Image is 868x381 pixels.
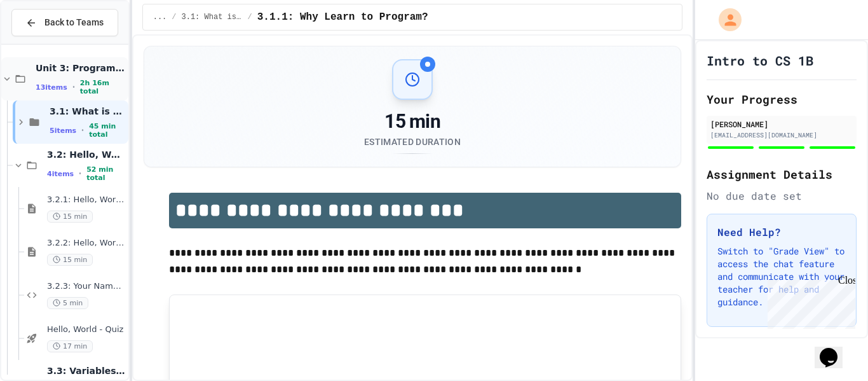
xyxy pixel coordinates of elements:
[717,225,846,240] h3: Need Help?
[364,135,461,148] div: Estimated Duration
[47,149,126,160] span: 3.2: Hello, World!
[5,5,88,81] div: Chat with us now!Close
[11,9,118,36] button: Back to Teams
[47,170,74,178] span: 4 items
[707,52,813,69] h1: Intro to CS 1B
[36,83,67,92] span: 13 items
[47,195,126,205] span: 3.2.1: Hello, World!
[80,79,126,95] span: 2h 16m total
[47,254,93,266] span: 15 min
[717,245,846,308] p: Switch to "Grade View" to access the chat feature and communicate with your teacher for help and ...
[707,188,857,204] div: No due date set
[47,211,93,223] span: 15 min
[47,297,88,309] span: 5 min
[47,324,126,335] span: Hello, World - Quiz
[248,12,252,22] span: /
[364,110,461,133] div: 15 min
[707,165,857,183] h2: Assignment Details
[172,12,176,22] span: /
[707,90,857,108] h2: Your Progress
[44,16,104,29] span: Back to Teams
[72,82,75,92] span: •
[86,165,126,182] span: 52 min total
[257,10,428,25] span: 3.1.1: Why Learn to Program?
[182,12,243,22] span: 3.1: What is Code?
[47,340,93,352] span: 17 min
[710,130,853,140] div: [EMAIL_ADDRESS][DOMAIN_NAME]
[36,62,126,74] span: Unit 3: Programming Fundamentals
[705,5,745,34] div: My Account
[710,118,853,130] div: [PERSON_NAME]
[47,365,126,377] span: 3.3: Variables and Data Types
[79,169,81,179] span: •
[47,238,126,249] span: 3.2.2: Hello, World! - Review
[763,275,855,329] iframe: chat widget
[153,12,167,22] span: ...
[815,330,855,368] iframe: chat widget
[89,122,126,139] span: 45 min total
[50,106,126,117] span: 3.1: What is Code?
[81,125,84,135] span: •
[50,127,76,135] span: 5 items
[47,281,126,292] span: 3.2.3: Your Name and Favorite Movie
